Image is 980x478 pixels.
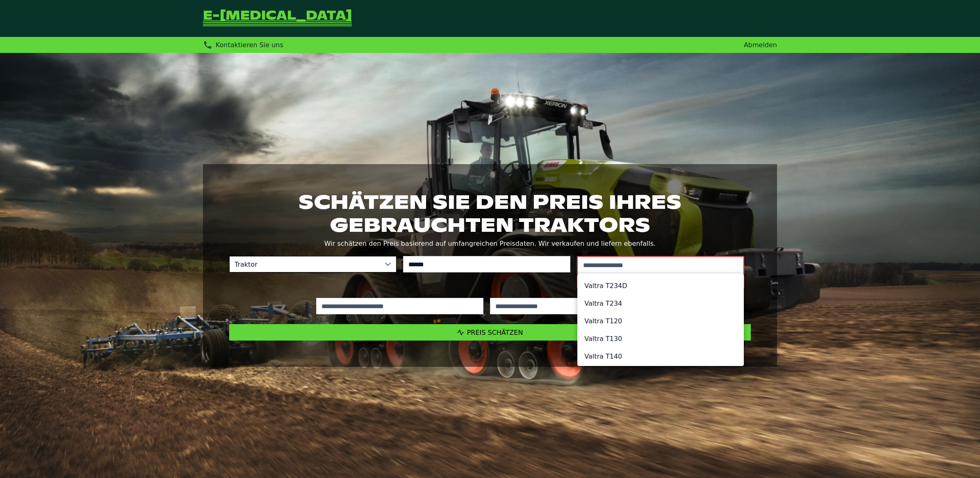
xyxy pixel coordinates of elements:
li: Valtra T120 [578,312,743,330]
li: Valtra T234 [578,295,743,312]
p: Wir schätzen den Preis basierend auf umfangreichen Preisdaten. Wir verkaufen und liefern ebenfalls. [229,238,751,249]
h1: Schätzen Sie den Preis Ihres gebrauchten Traktors [229,190,751,236]
li: Valtra T234D [578,277,743,295]
button: Preis schätzen [229,324,751,341]
a: Abmelden [744,41,777,49]
div: Kontaktieren Sie uns [203,40,283,50]
li: Valtra T140 [578,348,743,365]
li: Valtra T130 [578,330,743,348]
li: Valtra T160 [578,365,743,383]
span: Traktor [230,256,380,272]
span: Preis schätzen [467,329,523,336]
span: Kontaktieren Sie uns [216,41,283,49]
a: Zurück zur Startseite [203,10,352,27]
small: Bitte wählen Sie ein Modell aus den Vorschlägen [577,276,744,288]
